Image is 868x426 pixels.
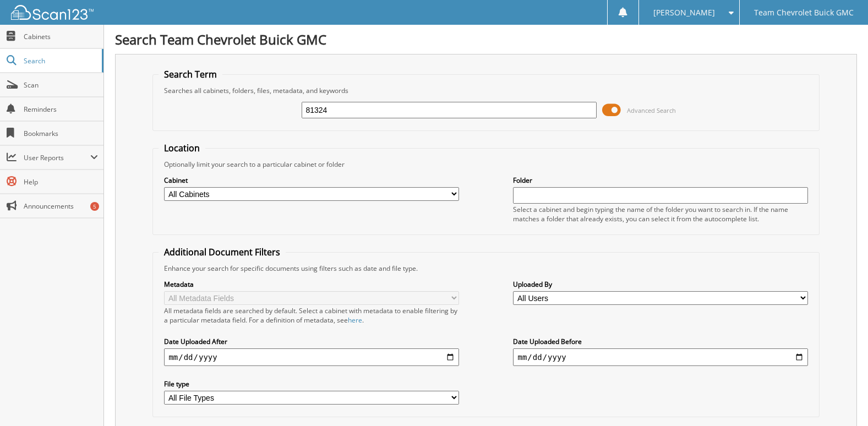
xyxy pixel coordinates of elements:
span: Search [24,56,96,65]
span: Help [24,177,98,187]
span: [PERSON_NAME] [653,9,715,16]
span: Team Chevrolet Buick GMC [754,9,854,16]
label: Folder [513,176,807,185]
legend: Additional Document Filters [159,246,286,258]
span: Bookmarks [24,129,98,138]
h1: Search Team Chevrolet Buick GMC [115,30,857,48]
span: User Reports [24,153,90,162]
label: File type [164,379,458,389]
div: Enhance your search for specific documents using filters such as date and file type. [159,264,813,273]
div: Searches all cabinets, folders, files, metadata, and keywords [159,86,813,95]
div: Optionally limit your search to a particular cabinet or folder [159,160,813,169]
label: Date Uploaded After [164,337,458,346]
label: Cabinet [164,176,458,185]
legend: Location [159,142,205,154]
span: Scan [24,80,98,90]
input: end [513,348,807,366]
div: Select a cabinet and begin typing the name of the folder you want to search in. If the name match... [513,205,807,223]
div: 5 [90,202,99,211]
span: Announcements [24,201,98,211]
label: Uploaded By [513,280,807,289]
label: Metadata [164,280,458,289]
span: Advanced Search [627,106,676,114]
span: Reminders [24,105,98,114]
input: start [164,348,458,366]
a: here [348,315,362,325]
span: Cabinets [24,32,98,41]
img: scan123-logo-white.svg [11,5,94,20]
label: Date Uploaded Before [513,337,807,346]
legend: Search Term [159,68,222,80]
div: All metadata fields are searched by default. Select a cabinet with metadata to enable filtering b... [164,306,458,325]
